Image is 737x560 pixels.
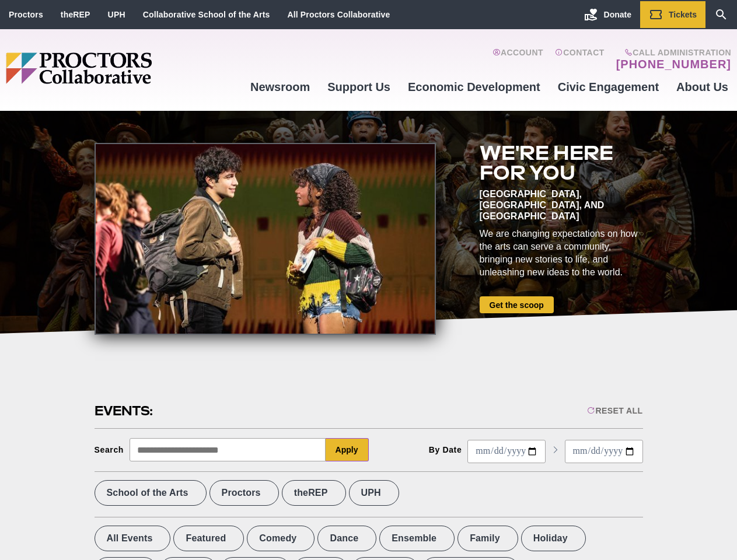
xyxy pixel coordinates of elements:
a: Civic Engagement [549,71,668,103]
a: Donate [575,1,640,28]
div: Reset All [587,406,642,415]
span: Call Administration [613,48,731,57]
a: Search [705,1,737,28]
a: Get the scoop [480,296,554,313]
a: Newsroom [242,71,319,103]
div: By Date [429,445,462,454]
h2: We're here for you [480,143,643,183]
a: UPH [108,10,125,19]
a: All Proctors Collaborative [287,10,390,19]
label: Ensemble [379,526,455,551]
label: UPH [349,480,399,506]
a: [PHONE_NUMBER] [616,57,731,71]
label: Dance [317,526,376,551]
div: We are changing expectations on how the arts can serve a community, bringing new stories to life,... [480,228,643,279]
a: About Us [668,71,737,103]
label: Featured [173,526,244,551]
a: Tickets [640,1,705,28]
a: Economic Development [399,71,549,103]
label: Holiday [521,526,586,551]
label: School of the Arts [95,480,207,506]
a: Contact [555,48,605,71]
span: Donate [604,10,631,19]
span: Tickets [669,10,697,19]
div: [GEOGRAPHIC_DATA], [GEOGRAPHIC_DATA], and [GEOGRAPHIC_DATA] [480,188,643,222]
label: Family [457,526,518,551]
a: Account [493,48,543,71]
h2: Events: [95,402,155,420]
label: All Events [95,526,171,551]
a: Collaborative School of the Arts [143,10,270,19]
a: theREP [61,10,90,19]
a: Support Us [319,71,399,103]
img: Proctors logo [6,52,242,84]
label: Comedy [247,526,315,551]
a: Proctors [9,10,43,19]
label: Proctors [209,480,279,506]
label: theREP [282,480,346,506]
div: Search [95,445,124,454]
button: Apply [326,438,369,461]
